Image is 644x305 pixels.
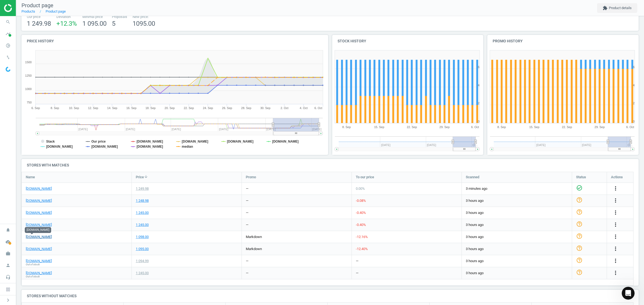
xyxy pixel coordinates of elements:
tspan: 4. Oct [300,106,308,110]
span: markdown [246,235,262,239]
text: 750 [27,101,32,104]
span: -0.40 % [356,211,366,215]
text: 0 [633,120,635,123]
tspan: 15. Sep [374,125,384,129]
div: [DOMAIN_NAME] [25,227,51,233]
text: 6 [478,65,479,69]
span: Proposals [112,14,127,19]
i: help_outline [576,209,583,215]
i: arrow_downward [144,174,148,179]
span: 3 hours ago [466,247,568,251]
text: 4 [633,84,635,87]
button: more_vert [612,197,619,204]
i: more_vert [612,197,619,204]
i: pie_chart_outlined [3,40,13,51]
tspan: [DOMAIN_NAME] [182,140,208,143]
tspan: [DOMAIN_NAME] [91,145,118,148]
h4: Stores without matches [21,290,639,302]
div: — [246,186,248,191]
img: wGWNvw8QSZomAAAAABJRU5ErkJggg== [6,67,10,72]
i: more_vert [612,185,619,192]
div: — [356,271,358,276]
tspan: median [182,145,193,148]
text: 1000 [25,87,32,91]
span: 1 249.98 [27,20,51,27]
div: — [246,271,248,276]
i: headset_mic [3,272,13,282]
span: 0.00 % [356,187,365,191]
tspan: 26. Sep [222,106,232,110]
button: more_vert [612,246,619,252]
tspan: 22. Sep [184,106,194,110]
i: extension [603,6,608,10]
div: 1 095.00 [136,247,149,251]
span: 3 hours ago [466,271,568,276]
i: help_outline [576,197,583,203]
span: Product page [21,2,53,9]
text: 6 [633,65,635,69]
div: 1 245.00 [136,222,149,227]
span: 3 hours ago [466,210,568,215]
tspan: [DOMAIN_NAME] [46,145,73,148]
tspan: 22. Sep [562,125,572,129]
text: 4 [478,84,479,87]
tspan: O… [628,143,633,147]
button: more_vert [612,209,619,216]
button: more_vert [612,258,619,265]
text: 2 [633,102,635,105]
tspan: 8. Sep [497,125,506,129]
tspan: 22. Sep [407,125,417,129]
i: help_outline [576,245,583,251]
span: New price: [133,14,155,19]
span: 1095.00 [133,20,155,27]
tspan: 6. Oct [314,106,322,110]
tspan: 12. Sep [88,106,98,110]
tspan: 30. Sep [260,106,270,110]
span: -12.40 % [356,247,368,251]
span: Status [576,175,586,180]
tspan: 6. Oct [471,125,479,129]
i: help_outline [576,221,583,227]
div: 1 245.00 [136,271,149,276]
text: 1250 [25,74,32,77]
h4: Stores with matches [21,159,639,172]
iframe: Intercom live chat [622,287,635,300]
a: Product page [46,9,66,13]
span: 3 hours ago [466,198,568,203]
div: 1 245.00 [136,210,149,215]
i: more_vert [612,270,619,276]
text: 1500 [25,61,32,64]
tspan: O… [473,143,478,147]
text: 0 [478,120,479,123]
span: 3 hours ago [466,259,568,263]
tspan: 20. Sep [164,106,175,110]
i: more_vert [612,233,619,240]
tspan: [DOMAIN_NAME] [227,140,254,143]
span: Actions [611,175,623,180]
span: -12.16 % [356,235,368,239]
span: Price [136,175,144,180]
tspan: 2. Oct [281,106,288,110]
span: +12.3 % [56,20,77,27]
tspan: [DOMAIN_NAME] [137,140,163,143]
div: 1 249.98 [136,186,149,191]
a: [DOMAIN_NAME] [26,235,52,239]
img: ajHJNr6hYgQAAAAASUVORK5CYII= [4,4,42,12]
i: swap_vert [3,52,13,62]
tspan: 8. Sep [342,125,351,129]
a: [DOMAIN_NAME] [26,271,52,276]
i: chevron_right [5,297,11,303]
tspan: 24. Sep [203,106,213,110]
button: chevron_right [1,297,15,304]
h4: Promo history [487,35,639,47]
span: Minimal price [82,14,107,19]
a: Products [21,9,35,13]
i: notifications [3,225,13,235]
tspan: 8. Sep [50,106,59,110]
a: [DOMAIN_NAME] [26,259,52,263]
tspan: [DATE] [312,128,322,131]
span: 1 095.00 [82,20,107,27]
button: more_vert [612,270,619,277]
div: — [246,210,248,215]
span: -0.40 % [356,223,366,227]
